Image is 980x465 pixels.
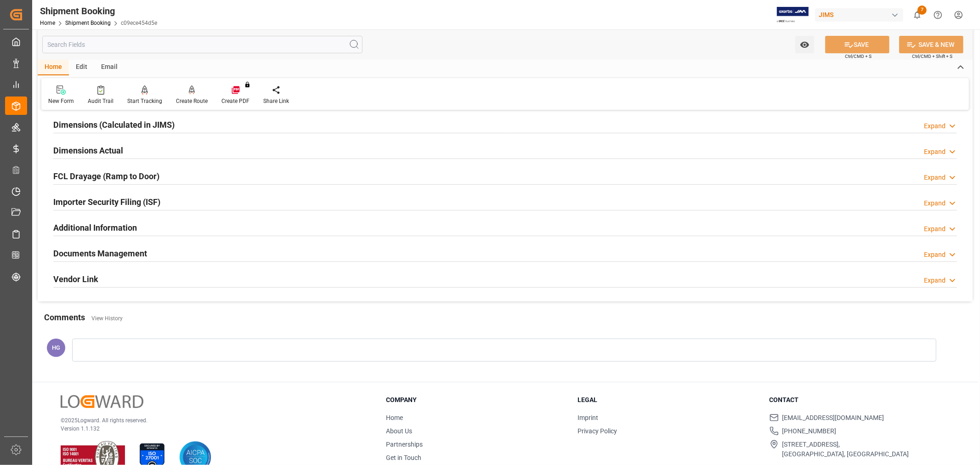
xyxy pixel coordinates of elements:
[176,97,208,105] div: Create Route
[65,20,111,26] a: Shipment Booking
[52,344,60,351] span: HG
[386,427,412,435] a: About Us
[924,121,946,131] div: Expand
[777,7,809,23] img: Exertis%20JAM%20-%20Email%20Logo.jpg_1722504956.jpg
[386,441,423,448] a: Partnerships
[94,60,125,75] div: Email
[127,97,162,105] div: Start Tracking
[795,36,814,53] button: open menu
[386,454,421,461] a: Get in Touch
[38,60,69,75] div: Home
[53,247,147,260] h2: Documents Management
[88,97,113,105] div: Audit Trail
[578,414,598,421] a: Imprint
[69,60,94,75] div: Edit
[782,413,884,423] span: [EMAIL_ADDRESS][DOMAIN_NAME]
[578,427,617,435] a: Privacy Policy
[924,173,946,182] div: Expand
[386,414,403,421] a: Home
[782,440,909,459] span: [STREET_ADDRESS], [GEOGRAPHIC_DATA], [GEOGRAPHIC_DATA]
[40,20,55,26] a: Home
[924,276,946,285] div: Expand
[263,97,289,105] div: Share Link
[912,53,952,60] span: Ctrl/CMD + Shift + S
[815,8,903,22] div: JIMS
[48,97,74,105] div: New Form
[918,6,927,15] span: 7
[845,53,872,60] span: Ctrl/CMD + S
[386,395,566,405] h3: Company
[578,395,758,405] h3: Legal
[770,395,950,405] h3: Contact
[924,198,946,208] div: Expand
[61,395,143,408] img: Logward Logo
[44,311,85,323] h2: Comments
[61,425,363,433] p: Version 1.1.132
[53,144,123,157] h2: Dimensions Actual
[924,250,946,260] div: Expand
[924,224,946,234] div: Expand
[91,315,123,322] a: View History
[907,5,928,25] button: show 7 new notifications
[53,119,175,131] h2: Dimensions (Calculated in JIMS)
[815,6,907,23] button: JIMS
[53,196,160,208] h2: Importer Security Filing (ISF)
[53,273,98,285] h2: Vendor Link
[782,426,837,436] span: [PHONE_NUMBER]
[825,36,889,53] button: SAVE
[61,416,363,425] p: © 2025 Logward. All rights reserved.
[53,221,137,234] h2: Additional Information
[899,36,963,53] button: SAVE & NEW
[42,36,363,53] input: Search Fields
[924,147,946,157] div: Expand
[53,170,159,182] h2: FCL Drayage (Ramp to Door)
[928,5,948,25] button: Help Center
[40,4,157,18] div: Shipment Booking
